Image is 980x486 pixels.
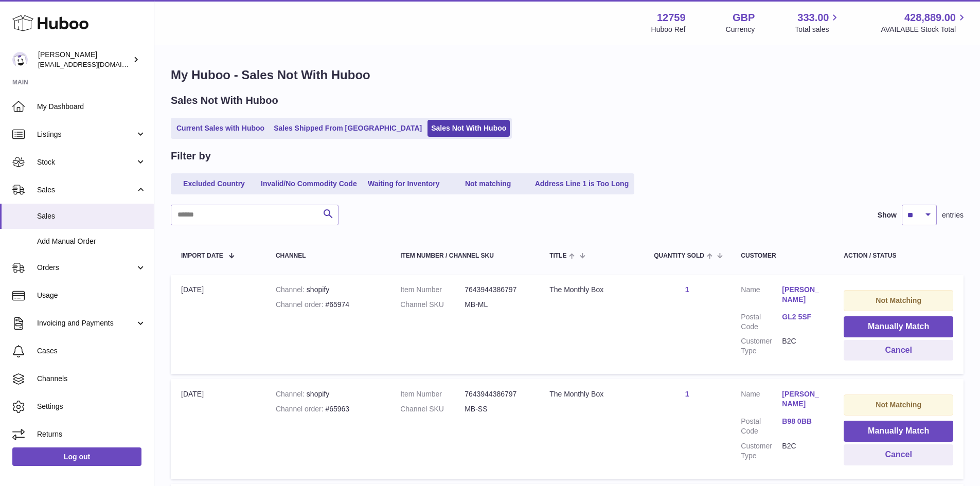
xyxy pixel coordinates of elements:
[171,67,964,83] h1: My Huboo - Sales Not With Huboo
[844,421,953,442] button: Manually Match
[173,175,255,192] a: Excluded Country
[782,417,823,426] a: B98 0BB
[37,102,146,112] span: My Dashboard
[276,300,326,309] strong: Channel order
[37,157,135,167] span: Stock
[276,389,380,399] div: shopify
[741,417,782,436] dt: Postal Code
[741,312,782,332] dt: Postal Code
[171,149,211,163] h2: Filter by
[741,336,782,356] dt: Customer Type
[685,390,689,398] a: 1
[904,11,956,25] span: 428,889.00
[173,120,268,137] a: Current Sales with Huboo
[400,389,465,399] dt: Item Number
[38,50,131,69] div: [PERSON_NAME]
[400,285,465,295] dt: Item Number
[181,253,223,259] span: Import date
[795,11,841,34] a: 333.00 Total sales
[876,401,921,409] strong: Not Matching
[400,300,465,310] dt: Channel SKU
[465,404,529,414] dd: MB-SS
[38,60,151,68] span: [EMAIL_ADDRESS][DOMAIN_NAME]
[276,253,380,259] div: Channel
[465,389,529,399] dd: 7643944386797
[465,300,529,310] dd: MB-ML
[549,389,633,399] div: The Monthly Box
[276,300,380,310] div: #65974
[12,447,141,466] a: Log out
[37,237,146,246] span: Add Manual Order
[881,11,968,34] a: 428,889.00 AVAILABLE Stock Total
[447,175,529,192] a: Not matching
[257,175,361,192] a: Invalid/No Commodity Code
[400,253,529,259] div: Item Number / Channel SKU
[782,389,823,409] a: [PERSON_NAME]
[726,25,755,34] div: Currency
[363,175,445,192] a: Waiting for Inventory
[12,52,28,67] img: internalAdmin-12759@internal.huboo.com
[171,94,278,107] h2: Sales Not With Huboo
[37,263,135,273] span: Orders
[741,441,782,461] dt: Customer Type
[37,211,146,221] span: Sales
[37,130,135,139] span: Listings
[733,11,755,25] strong: GBP
[37,291,146,300] span: Usage
[171,379,265,478] td: [DATE]
[37,318,135,328] span: Invoicing and Payments
[37,346,146,356] span: Cases
[465,285,529,295] dd: 7643944386797
[876,296,921,304] strong: Not Matching
[276,404,380,414] div: #65963
[651,25,686,34] div: Huboo Ref
[942,210,964,220] span: entries
[654,253,704,259] span: Quantity Sold
[844,316,953,337] button: Manually Match
[276,285,380,295] div: shopify
[782,285,823,304] a: [PERSON_NAME]
[276,285,307,294] strong: Channel
[741,285,782,307] dt: Name
[782,441,823,461] dd: B2C
[844,253,953,259] div: Action / Status
[37,185,135,195] span: Sales
[685,285,689,294] a: 1
[171,275,265,374] td: [DATE]
[531,175,633,192] a: Address Line 1 is Too Long
[657,11,686,25] strong: 12759
[549,253,566,259] span: Title
[844,340,953,361] button: Cancel
[878,210,897,220] label: Show
[881,25,968,34] span: AVAILABLE Stock Total
[276,390,307,398] strong: Channel
[797,11,829,25] span: 333.00
[844,444,953,465] button: Cancel
[37,429,146,439] span: Returns
[741,253,823,259] div: Customer
[782,312,823,322] a: GL2 5SF
[427,120,510,137] a: Sales Not With Huboo
[400,404,465,414] dt: Channel SKU
[276,405,326,413] strong: Channel order
[270,120,425,137] a: Sales Shipped From [GEOGRAPHIC_DATA]
[741,389,782,411] dt: Name
[37,402,146,411] span: Settings
[37,374,146,384] span: Channels
[782,336,823,356] dd: B2C
[795,25,841,34] span: Total sales
[549,285,633,295] div: The Monthly Box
